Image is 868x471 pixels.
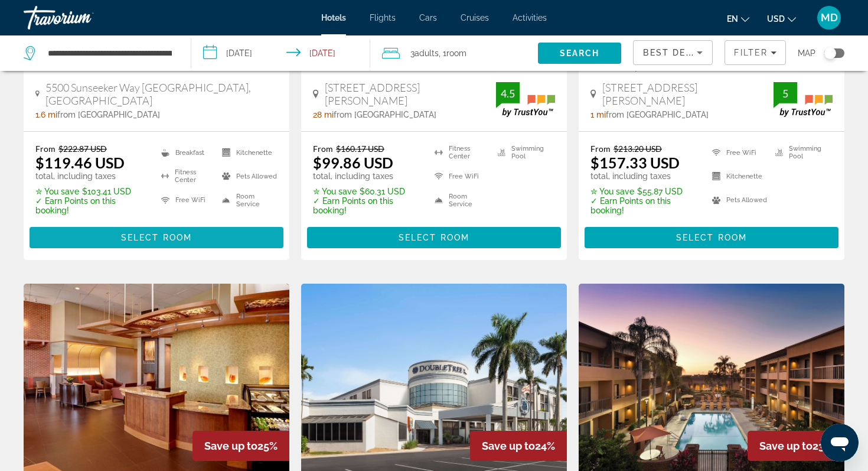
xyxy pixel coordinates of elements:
p: total, including taxes [313,171,420,181]
iframe: Button to launch messaging window [821,424,859,462]
li: Room Service [429,191,492,209]
p: $60.31 USD [313,187,420,196]
div: 4.5 [496,86,520,100]
span: 5500 Sunseeker Way [GEOGRAPHIC_DATA], [GEOGRAPHIC_DATA] [45,81,278,107]
span: Filter [734,48,768,57]
span: 1 mi [590,110,606,119]
a: Activities [513,13,547,22]
span: Save up to [204,440,257,452]
p: total, including taxes [35,171,146,181]
span: en [727,14,738,24]
del: $222.87 USD [58,144,107,154]
a: Flights [370,13,396,22]
span: Save up to [759,440,812,452]
button: Change currency [767,10,796,27]
span: From [590,144,611,154]
button: Search [538,43,622,64]
li: Pets Allowed [216,167,278,185]
ins: $157.33 USD [590,154,680,171]
p: ✓ Earn Points on this booking! [35,196,146,215]
div: 5 [774,86,797,100]
a: Hotels [321,13,346,22]
span: Select Room [676,233,747,242]
button: Change language [727,10,749,27]
del: $160.17 USD [336,144,384,154]
p: $55.87 USD [590,187,697,196]
div: 24% [470,431,567,461]
button: Filters [725,40,786,65]
a: Select Room [30,229,283,242]
li: Free WiFi [429,167,492,185]
a: Select Room [307,229,561,242]
span: from [GEOGRAPHIC_DATA] [334,110,436,119]
li: Free WiFi [155,191,217,209]
span: Select Room [399,233,469,242]
button: Travelers: 3 adults, 0 children [370,35,538,71]
span: from [GEOGRAPHIC_DATA] [57,110,160,119]
input: Search hotel destination [47,44,173,62]
span: From [313,144,333,154]
div: 23% [748,431,844,461]
p: $103.41 USD [35,187,146,196]
button: Toggle map [815,48,844,59]
a: Cars [419,13,437,22]
span: Room [446,48,466,58]
button: Select Room [307,227,561,248]
li: Room Service [216,191,278,209]
span: Save up to [482,440,535,452]
span: 1.6 mi [35,110,57,119]
button: Select check in and out date [191,35,371,71]
li: Kitchenette [706,167,769,185]
span: [STREET_ADDRESS][PERSON_NAME] [325,81,496,107]
span: ✮ You save [590,187,634,196]
span: 28 mi [313,110,334,119]
span: 3 [410,45,439,61]
span: Map [798,45,815,61]
div: 25% [192,431,289,461]
li: Swimming Pool [492,144,555,161]
a: Travorium [24,2,142,33]
li: Free WiFi [706,144,769,161]
img: TrustYou guest rating badge [496,82,555,117]
span: ✮ You save [313,187,357,196]
span: Search [560,48,600,58]
del: $213.20 USD [614,144,662,154]
span: ✮ You save [35,187,79,196]
a: Select Room [585,229,838,242]
span: from [GEOGRAPHIC_DATA] [606,110,709,119]
span: USD [767,14,785,24]
p: ✓ Earn Points on this booking! [590,196,697,215]
li: Fitness Center [155,167,217,185]
span: , 1 [439,45,466,61]
span: From [35,144,56,154]
li: Kitchenette [216,144,278,161]
li: Breakfast [155,144,217,161]
button: User Menu [814,5,844,30]
span: MD [821,12,838,24]
span: Adults [415,48,439,58]
a: Cruises [461,13,489,22]
span: Best Deals [643,48,704,57]
mat-select: Sort by [643,46,703,60]
span: [STREET_ADDRESS][PERSON_NAME] [602,81,774,107]
img: TrustYou guest rating badge [774,82,833,117]
ins: $99.86 USD [313,154,393,171]
li: Pets Allowed [706,191,769,209]
ins: $119.46 USD [35,154,125,171]
span: Select Room [121,233,192,242]
li: Fitness Center [429,144,492,161]
p: ✓ Earn Points on this booking! [313,196,420,215]
button: Select Room [30,227,283,248]
p: total, including taxes [590,171,697,181]
li: Swimming Pool [769,144,833,161]
button: Select Room [585,227,838,248]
